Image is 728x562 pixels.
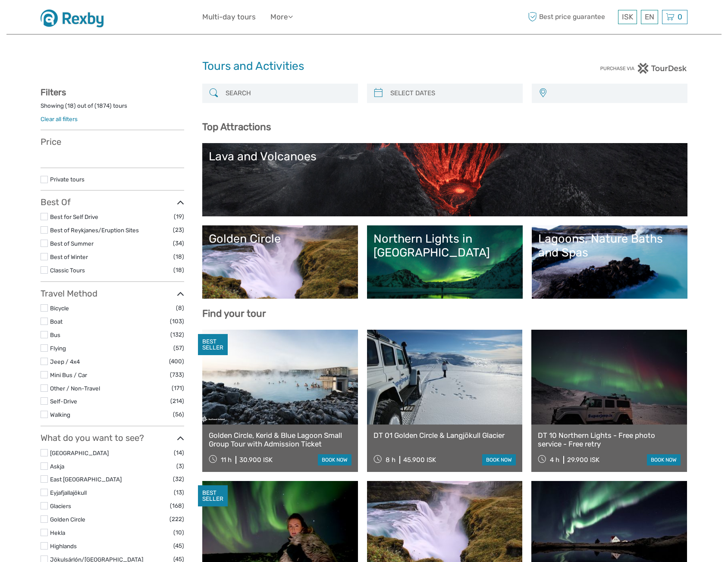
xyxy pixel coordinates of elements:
strong: Filters [41,87,66,97]
span: (400) [169,356,184,366]
a: Other / Non-Travel [50,385,100,392]
div: Lagoons, Nature Baths and Spas [538,232,681,260]
div: BEST SELLER [198,485,228,507]
a: Hekla [50,529,65,536]
h1: Tours and Activities [202,59,526,73]
a: Glaciers [50,503,71,509]
span: (34) [173,238,184,248]
input: SELECT DATES [387,86,518,101]
a: Mini Bus / Car [50,372,87,378]
a: Classic Tours [50,267,85,274]
h3: Price [41,137,184,147]
span: (733) [170,370,184,380]
img: 1430-dd05a757-d8ed-48de-a814-6052a4ad6914_logo_small.jpg [41,6,110,28]
a: Clear all filters [41,116,78,122]
span: (13) [174,487,184,497]
span: (3) [176,461,184,471]
span: (168) [170,501,184,511]
a: Walking [50,411,70,418]
a: Lagoons, Nature Baths and Spas [538,232,681,292]
a: Northern Lights in [GEOGRAPHIC_DATA] [373,232,516,292]
a: Highlands [50,543,77,550]
div: BEST SELLER [198,334,228,356]
span: (171) [172,383,184,393]
div: 29.900 ISK [567,456,599,464]
div: Golden Circle [209,232,351,246]
a: Golden Circle [50,516,85,523]
span: 11 h [221,456,232,464]
img: PurchaseViaTourDesk.png [600,63,687,74]
a: [GEOGRAPHIC_DATA] [50,450,109,456]
b: Find your tour [202,308,266,319]
a: Golden Circle, Kerid & Blue Lagoon Small Group Tour with Admission Ticket [209,431,351,449]
a: book now [318,454,351,465]
a: Lava and Volcanoes [209,150,681,210]
span: (19) [174,212,184,222]
a: Best of Winter [50,253,88,260]
span: (56) [173,409,184,419]
label: 1874 [97,102,110,110]
a: Flying [50,345,66,352]
span: (18) [173,252,184,262]
span: 8 h [386,456,395,464]
a: Bicycle [50,305,69,312]
label: 18 [67,102,74,110]
h3: Travel Method [41,288,184,299]
span: 4 h [550,456,559,464]
span: (57) [173,343,184,353]
a: Best of Summer [50,240,94,247]
a: book now [647,454,681,465]
span: (214) [170,396,184,406]
span: (8) [176,303,184,313]
a: Multi-day tours [202,11,256,23]
a: Askja [50,463,64,470]
div: Northern Lights in [GEOGRAPHIC_DATA] [373,232,516,260]
div: Showing ( ) out of ( ) tours [41,102,184,115]
a: Eyjafjallajökull [50,489,87,496]
span: (18) [173,265,184,275]
span: (45) [173,541,184,551]
a: DT 01 Golden Circle & Langjökull Glacier [373,431,516,440]
a: Self-Drive [50,398,77,405]
span: (103) [170,316,184,326]
a: Bus [50,331,60,338]
span: ISK [622,12,633,21]
b: Top Attractions [202,121,271,133]
h3: Best Of [41,197,184,207]
div: 45.900 ISK [403,456,436,464]
a: Private tours [50,176,85,183]
span: (132) [170,330,184,340]
span: 0 [676,12,684,21]
span: (222) [169,514,184,524]
input: SEARCH [222,86,354,101]
a: Best for Self Drive [50,213,98,220]
a: Jeep / 4x4 [50,358,80,365]
div: EN [641,10,658,24]
div: 30.900 ISK [239,456,273,464]
a: East [GEOGRAPHIC_DATA] [50,476,122,483]
span: (10) [173,528,184,537]
a: Best of Reykjanes/Eruption Sites [50,227,139,234]
a: Boat [50,318,63,325]
a: book now [482,454,516,465]
a: More [270,11,293,23]
div: Lava and Volcanoes [209,150,681,163]
a: Golden Circle [209,232,351,292]
a: DT 10 Northern Lights - Free photo service - Free retry [538,431,681,449]
span: (32) [173,474,184,484]
span: Best price guarantee [526,10,616,24]
span: (14) [174,448,184,458]
span: (23) [173,225,184,235]
h3: What do you want to see? [41,433,184,443]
